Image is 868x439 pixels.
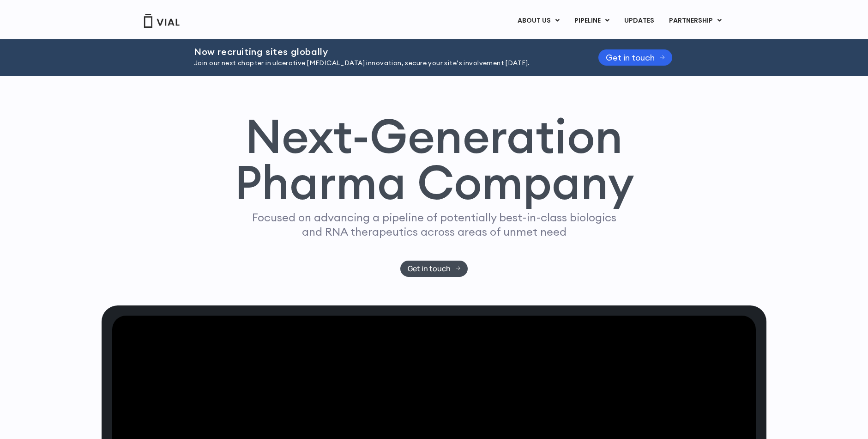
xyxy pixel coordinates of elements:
[662,13,729,29] a: PARTNERSHIPMenu Toggle
[143,14,180,28] img: Vial Logo
[617,13,661,29] a: UPDATES
[598,49,672,66] a: Get in touch
[510,13,567,29] a: ABOUT USMenu Toggle
[606,54,655,61] span: Get in touch
[567,13,616,29] a: PIPELINEMenu Toggle
[248,210,620,239] p: Focused on advancing a pipeline of potentially best-in-class biologics and RNA therapeutics acros...
[234,113,634,206] h1: Next-Generation Pharma Company
[194,58,575,68] p: Join our next chapter in ulcerative [MEDICAL_DATA] innovation, secure your site’s involvement [DA...
[194,47,575,57] h2: Now recruiting sites globally
[400,261,468,277] a: Get in touch
[408,265,451,272] span: Get in touch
